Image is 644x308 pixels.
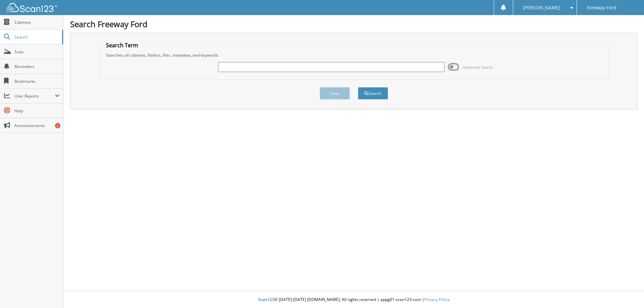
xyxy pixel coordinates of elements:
span: Cabinets [14,19,60,25]
span: Scan123 [258,297,274,302]
span: User Reports [14,93,55,99]
span: [PERSON_NAME] [523,6,560,10]
iframe: Chat Widget [610,276,644,308]
span: Search [14,34,59,40]
button: Clear [320,87,350,100]
div: 6 [55,123,60,128]
legend: Search Term [103,42,142,49]
span: Bookmarks [14,78,60,84]
a: Privacy Policy [424,297,449,302]
h1: Search Freeway Ford [70,18,637,29]
div: Searches all cabinets, folders, files, metadata, and keywords [103,52,605,58]
button: Search [358,87,388,100]
div: © [DATE]-[DATE] [DOMAIN_NAME]. All rights reserved | appg01-scan123-com | [63,292,644,308]
img: scan123-logo-white.svg [7,3,57,12]
span: Help [14,108,60,114]
span: Freeway Ford [587,6,616,10]
span: Announcements [14,123,60,128]
span: Scan [14,49,60,55]
span: Advanced Search [463,65,493,70]
span: Reminders [14,64,60,69]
